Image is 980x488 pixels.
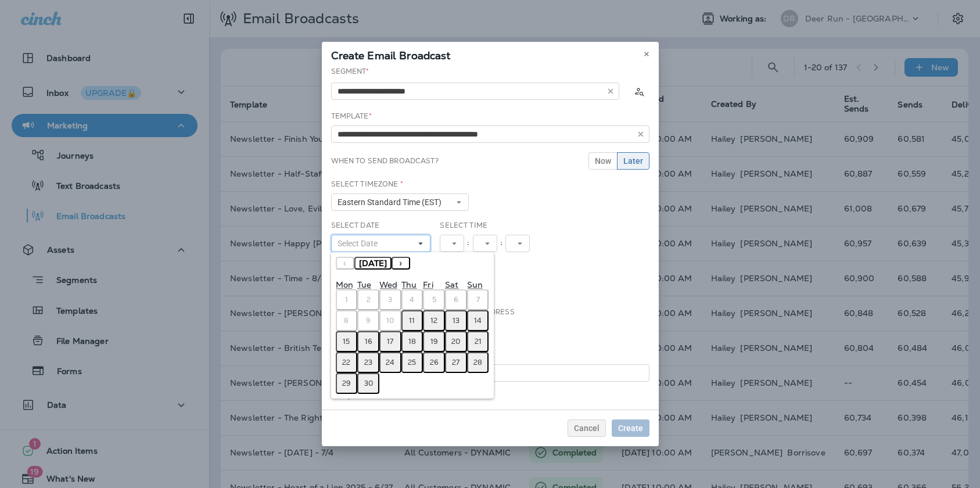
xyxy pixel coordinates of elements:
[365,337,372,346] abbr: September 16, 2025
[467,279,483,290] abbr: Sunday
[364,379,373,388] abbr: September 30, 2025
[464,235,472,252] div: :
[344,316,349,325] abbr: September 8, 2025
[453,316,460,325] abbr: September 13, 2025
[476,295,480,304] abbr: September 7, 2025
[588,152,618,170] button: Now
[331,193,469,211] button: Eastern Standard Time (EST)
[467,289,489,310] button: September 7, 2025
[574,424,600,432] span: Cancel
[331,156,439,166] label: When to send broadcast?
[331,67,369,76] label: Segment
[467,331,489,352] button: September 21, 2025
[357,331,379,352] button: September 16, 2025
[338,198,446,207] span: Eastern Standard Time (EST)
[618,424,643,432] span: Create
[430,358,439,367] abbr: September 26, 2025
[379,352,401,373] button: September 24, 2025
[401,331,423,352] button: September 18, 2025
[387,337,393,346] abbr: September 17, 2025
[336,331,358,352] button: September 15, 2025
[357,373,379,394] button: September 30, 2025
[331,235,431,252] button: Select Date
[408,358,416,367] abbr: September 25, 2025
[367,295,371,304] abbr: September 2, 2025
[336,373,358,394] button: September 29, 2025
[445,331,467,352] button: September 20, 2025
[423,279,433,290] abbr: Friday
[357,289,379,310] button: September 2, 2025
[364,358,372,367] abbr: September 23, 2025
[345,295,348,304] abbr: September 1, 2025
[336,352,358,373] button: September 22, 2025
[451,337,460,346] abbr: September 20, 2025
[342,358,350,367] abbr: September 22, 2025
[379,310,401,331] button: September 10, 2025
[401,289,423,310] button: September 4, 2025
[408,337,416,346] abbr: September 18, 2025
[357,352,379,373] button: September 23, 2025
[409,316,415,325] abbr: September 11, 2025
[354,257,392,270] button: [DATE]
[357,279,371,290] abbr: Tuesday
[452,358,460,367] abbr: September 27, 2025
[379,279,397,290] abbr: Wednesday
[474,316,482,325] abbr: September 14, 2025
[401,352,423,373] button: September 25, 2025
[467,352,489,373] button: September 28, 2025
[595,157,611,165] span: Now
[440,221,487,230] label: Select Time
[401,310,423,331] button: September 11, 2025
[336,257,354,270] button: ‹
[445,279,458,290] abbr: Saturday
[342,379,351,388] abbr: September 29, 2025
[430,316,437,325] abbr: September 12, 2025
[423,310,445,331] button: September 12, 2025
[445,289,467,310] button: September 6, 2025
[410,295,414,304] abbr: September 4, 2025
[454,295,458,304] abbr: September 6, 2025
[388,295,392,304] abbr: September 3, 2025
[617,152,649,170] button: Later
[338,239,382,249] span: Select Date
[357,310,379,331] button: September 9, 2025
[430,337,438,346] abbr: September 19, 2025
[423,352,445,373] button: September 26, 2025
[568,419,606,437] button: Cancel
[467,310,489,331] button: September 14, 2025
[445,310,467,331] button: September 13, 2025
[423,289,445,310] button: September 5, 2025
[623,157,643,165] span: Later
[343,337,350,346] abbr: September 15, 2025
[336,289,358,310] button: September 1, 2025
[392,257,410,270] button: ›
[473,358,482,367] abbr: September 28, 2025
[386,316,394,325] abbr: September 10, 2025
[366,316,371,325] abbr: September 9, 2025
[432,295,436,304] abbr: September 5, 2025
[386,358,394,367] abbr: September 24, 2025
[331,180,403,189] label: Select Timezone
[629,81,649,102] button: Calculate the estimated number of emails to be sent based on selected segment. (This could take a...
[379,331,401,352] button: September 17, 2025
[359,258,387,268] span: [DATE]
[322,42,659,66] div: Create Email Broadcast
[336,279,353,290] abbr: Monday
[331,112,372,121] label: Template
[423,331,445,352] button: September 19, 2025
[331,221,380,230] label: Select Date
[336,310,358,331] button: September 8, 2025
[497,235,505,252] div: :
[379,289,401,310] button: September 3, 2025
[445,352,467,373] button: September 27, 2025
[401,279,417,290] abbr: Thursday
[475,337,482,346] abbr: September 21, 2025
[612,419,649,437] button: Create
